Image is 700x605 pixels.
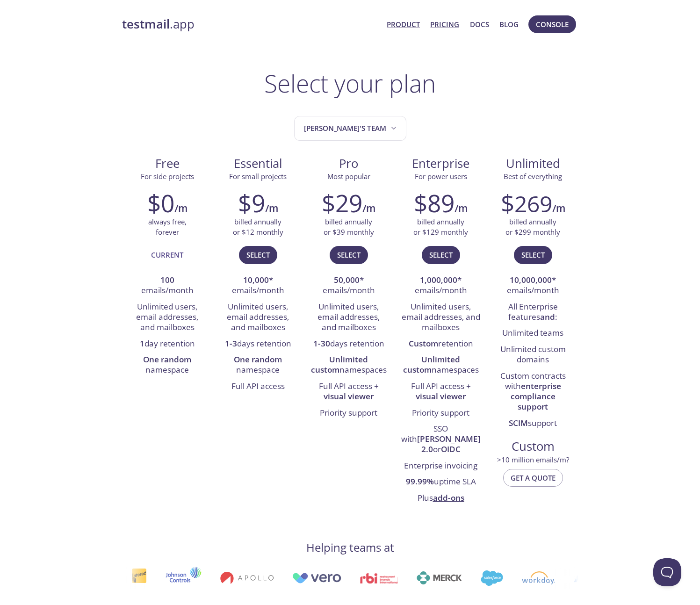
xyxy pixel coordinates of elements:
[164,567,200,589] img: johnsoncontrols
[401,273,481,299] li: * emails/month
[495,273,571,299] li: * emails/month
[430,18,459,30] a: Pricing
[415,172,467,181] span: For power users
[130,568,145,588] img: interac
[495,439,571,454] span: Custom
[497,455,569,464] span: > 10 million emails/m?
[330,246,368,264] button: Select
[174,201,188,216] h6: /m
[409,338,438,349] strong: Custom
[327,172,370,181] span: Most popular
[220,352,296,379] li: namespace
[225,338,237,349] strong: 1-3
[246,249,270,261] span: Select
[429,249,453,261] span: Select
[495,368,571,416] li: Custom contracts with
[294,116,406,141] button: Kondwani's team
[505,217,560,237] p: billed annually or $299 monthly
[140,338,144,349] strong: 1
[528,15,576,33] button: Console
[313,338,330,349] strong: 1-30
[401,379,481,405] li: Full API access +
[387,18,420,30] a: Product
[401,421,481,458] li: SSO with or
[243,274,269,285] strong: 10,000
[160,274,174,285] strong: 100
[479,570,502,586] img: salesforce
[495,325,571,341] li: Unlimited teams
[229,172,287,181] span: For small projects
[416,391,466,402] strong: visual viewer
[362,201,375,216] h6: /m
[122,16,380,32] a: testmail.app
[148,217,187,237] p: always free, forever
[234,354,282,365] strong: One random
[401,336,481,352] li: retention
[359,573,397,583] img: rbi
[324,391,374,402] strong: visual viewer
[470,18,489,30] a: Docs
[310,405,387,421] li: Priority support
[129,273,206,299] li: emails/month
[509,418,528,428] strong: SCIM
[310,299,387,336] li: Unlimited users, email addresses, and mailboxes
[504,172,562,181] span: Best of everything
[304,122,398,135] span: [PERSON_NAME]'s team
[414,189,455,217] h2: $89
[417,433,481,454] strong: [PERSON_NAME] 2.0
[514,188,552,219] span: 269
[220,156,296,172] span: Essential
[143,354,191,365] strong: One random
[219,571,272,584] img: apollo
[536,18,569,30] span: Console
[401,352,481,379] li: namespaces
[310,336,387,352] li: days retention
[441,444,461,454] strong: OIDC
[521,571,554,584] img: workday
[510,274,552,285] strong: 10,000,000
[220,299,296,336] li: Unlimited users, email addresses, and mailboxes
[455,201,468,216] h6: /m
[264,69,436,97] h1: Select your plan
[422,246,460,264] button: Select
[406,476,434,487] strong: 99.99%
[402,156,480,172] span: Enterprise
[239,246,277,264] button: Select
[129,336,206,352] li: day retention
[413,217,468,237] p: billed annually or $129 monthly
[495,299,571,326] li: All Enterprise features :
[220,336,296,352] li: days retention
[401,458,481,474] li: Enterprise invoicing
[420,274,457,285] strong: 1,000,000
[311,156,387,172] span: Pro
[310,352,387,379] li: namespaces
[324,217,374,237] p: billed annually or $39 monthly
[129,299,206,336] li: Unlimited users, email addresses, and mailboxes
[501,189,552,217] h2: $
[433,492,464,503] a: add-ons
[401,490,481,506] li: Plus
[220,273,296,299] li: * emails/month
[503,469,563,487] button: Get a quote
[129,352,206,379] li: namespace
[122,16,170,32] strong: testmail
[511,381,561,412] strong: enterprise compliance support
[495,342,571,368] li: Unlimited custom domains
[238,189,265,217] h2: $9
[334,274,360,285] strong: 50,000
[540,311,555,322] strong: and
[141,172,194,181] span: For side projects
[311,354,368,375] strong: Unlimited custom
[265,201,278,216] h6: /m
[401,299,481,336] li: Unlimited users, email addresses, and mailboxes
[401,474,481,490] li: uptime SLA
[322,189,362,217] h2: $29
[306,540,394,555] h4: Helping teams at
[415,571,461,584] img: merck
[130,156,205,172] span: Free
[552,201,565,216] h6: /m
[147,189,174,217] h2: $0
[511,472,556,484] span: Get a quote
[521,249,545,261] span: Select
[514,246,552,264] button: Select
